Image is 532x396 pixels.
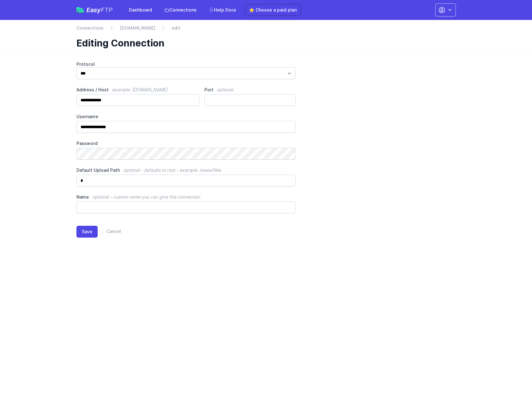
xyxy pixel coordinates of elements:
[76,7,113,13] a: EasyFTP
[125,4,156,16] a: Dashboard
[76,194,296,200] label: Name
[172,25,180,31] span: edit
[76,25,456,35] nav: Breadcrumb
[98,226,121,238] a: Cancel
[76,167,296,173] label: Default Upload Path
[76,61,296,67] label: Protocol
[76,37,451,49] h1: Editing Connection
[76,87,200,93] label: Address / Host
[120,25,155,31] a: [DOMAIN_NAME]
[76,226,98,238] button: Save
[245,4,301,16] a: ⭐ Choose a paid plan
[76,113,296,120] label: Username
[93,194,200,200] span: optional - custom name you can give this connection
[501,365,525,389] iframe: Drift Widget Chat Controller
[217,87,233,92] span: optional
[124,167,221,173] span: optional - defaults to root - example: /www/files
[161,4,200,16] a: Connections
[76,7,84,13] img: easyftp_logo.png
[86,7,113,13] span: Easy
[112,87,168,92] span: example: [DOMAIN_NAME]
[76,140,296,147] label: Password
[76,25,104,31] a: Connections
[101,6,113,14] span: FTP
[205,4,240,16] a: Help Docs
[204,87,295,93] label: Port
